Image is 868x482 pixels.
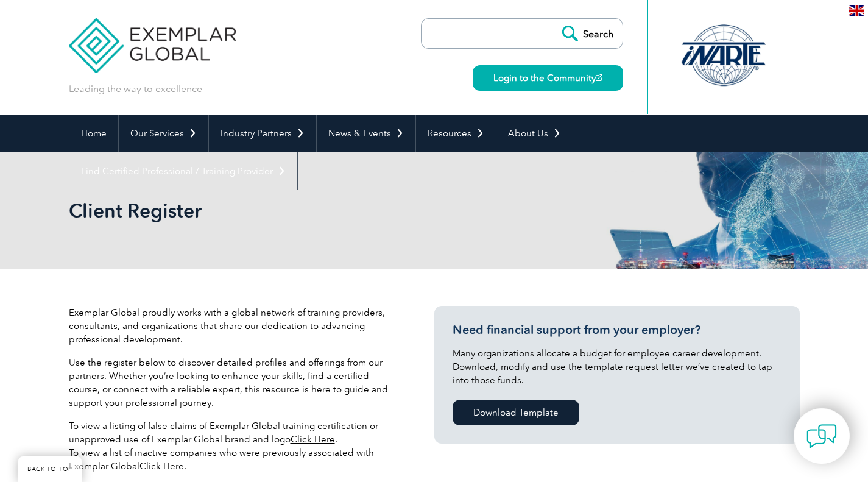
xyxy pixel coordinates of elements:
img: en [849,5,864,16]
img: contact-chat.png [806,421,837,452]
a: Resources [416,115,496,152]
a: Home [69,115,118,152]
a: Our Services [119,115,208,152]
p: To view a listing of false claims of Exemplar Global training certification or unapproved use of ... [69,419,398,473]
h3: Need financial support from your employer? [453,322,782,338]
input: Search [556,19,623,48]
a: Find Certified Professional / Training Provider [69,152,297,190]
p: Leading the way to excellence [69,82,202,96]
p: Use the register below to discover detailed profiles and offerings from our partners. Whether you... [69,356,398,409]
a: About Us [496,115,573,152]
img: open_square.png [596,74,602,81]
a: Login to the Community [473,65,623,91]
a: Click Here [291,434,335,445]
a: Download Template [453,400,579,425]
h2: Client Register [69,201,580,221]
a: BACK TO TOP [18,456,82,482]
a: Click Here [139,461,184,472]
p: Exemplar Global proudly works with a global network of training providers, consultants, and organ... [69,306,398,346]
a: News & Events [317,115,415,152]
p: Many organizations allocate a budget for employee career development. Download, modify and use th... [453,347,782,387]
a: Industry Partners [209,115,316,152]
